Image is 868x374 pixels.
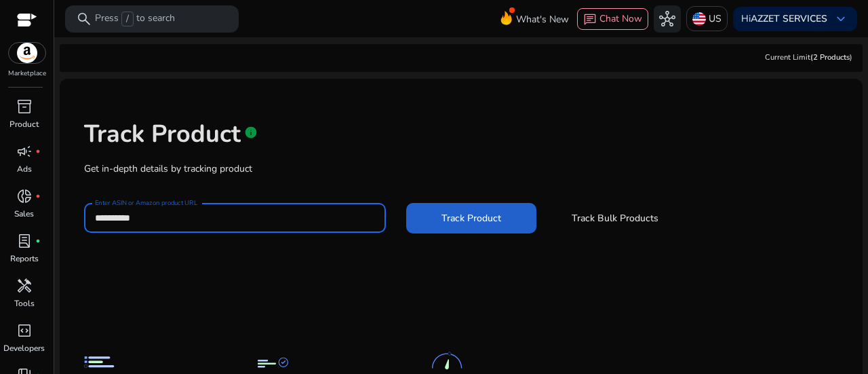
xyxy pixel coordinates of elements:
p: Get in-depth details by tracking product [84,162,838,176]
p: Hi [741,14,827,24]
span: hub [659,11,675,27]
button: Track Bulk Products [550,203,680,233]
p: US [709,7,722,31]
div: Current Limit ) [765,52,852,64]
span: fiber_manual_record [35,149,41,154]
span: code_blocks [16,322,33,339]
img: amazon.svg [9,43,45,63]
span: / [121,12,134,26]
span: inventory_2 [16,98,33,115]
span: search [76,11,92,27]
p: Marketplace [8,69,46,79]
p: Ads [17,163,32,175]
p: Product [9,118,39,130]
p: Tools [14,297,35,310]
button: Track Product [406,203,536,233]
span: handyman [16,278,33,294]
span: lab_profile [16,233,33,249]
span: (2 Products [810,52,850,62]
span: What's New [516,7,569,31]
span: campaign [16,143,33,160]
p: Reports [10,253,39,265]
button: chatChat Now [577,8,648,30]
span: fiber_manual_record [35,238,41,244]
span: donut_small [16,188,33,204]
span: Track Product [441,211,501,225]
span: fiber_manual_record [35,193,41,199]
span: info [244,126,258,139]
p: Sales [14,208,34,220]
span: keyboard_arrow_down [833,11,849,27]
button: hub [654,5,681,33]
p: Developers [3,342,45,354]
h1: Track Product [84,119,241,149]
p: Press to search [95,12,175,26]
b: AZZET SERVICES [751,12,827,25]
span: Chat Now [599,12,642,25]
span: Track Bulk Products [572,211,658,225]
img: us.svg [692,12,706,26]
mat-label: Enter ASIN or Amazon product URL [95,199,197,208]
span: chat [583,13,597,26]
